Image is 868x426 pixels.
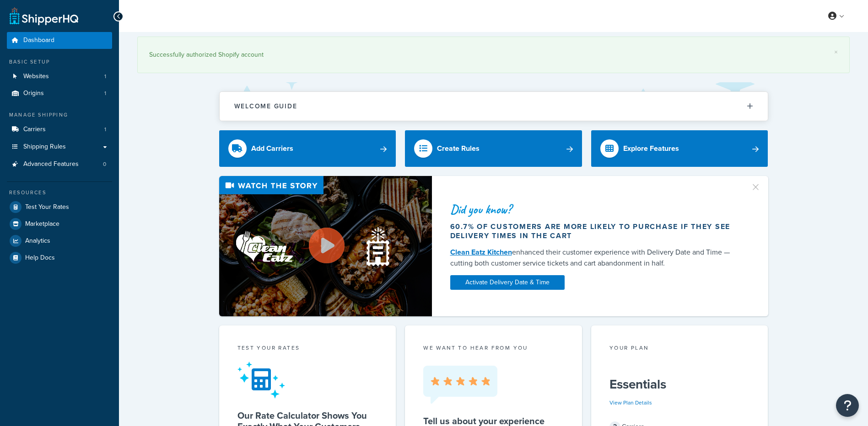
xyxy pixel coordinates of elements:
[234,103,297,110] h2: Welcome Guide
[7,111,112,119] div: Manage Shipping
[219,176,432,316] img: Video thumbnail
[25,237,50,245] span: Analytics
[251,142,293,155] div: Add Carriers
[220,92,768,121] button: Welcome Guide
[450,247,739,269] div: enhanced their customer experience with Delivery Date and Time — cutting both customer service ti...
[25,254,55,262] span: Help Docs
[23,37,54,44] span: Dashboard
[7,85,112,102] a: Origins1
[23,73,49,80] span: Websites
[450,203,739,216] div: Did you know?
[104,126,106,133] span: 1
[7,58,112,66] div: Basic Setup
[25,203,69,211] span: Test Your Rates
[450,222,739,240] div: 60.7% of customers are more likely to purchase if they see delivery times in the cart
[7,138,112,155] a: Shipping Rules
[7,233,112,249] a: Analytics
[7,156,112,173] a: Advanced Features0
[23,90,44,97] span: Origins
[623,142,679,155] div: Explore Features
[450,247,512,257] a: Clean Eatz Kitchen
[7,85,112,102] li: Origins
[7,68,112,85] a: Websites1
[103,160,106,168] span: 0
[104,73,106,80] span: 1
[591,130,768,167] a: Explore Features
[609,399,652,407] a: View Plan Details
[609,377,750,392] h5: Essentials
[25,220,59,228] span: Marketplace
[834,48,838,56] a: ×
[405,130,582,167] a: Create Rules
[7,199,112,215] a: Test Your Rates
[7,216,112,232] a: Marketplace
[23,143,66,151] span: Shipping Rules
[104,90,106,97] span: 1
[237,344,378,354] div: Test your rates
[450,275,565,290] a: Activate Delivery Date & Time
[423,344,564,352] p: we want to hear from you
[7,32,112,49] a: Dashboard
[23,126,46,133] span: Carriers
[437,142,480,155] div: Create Rules
[7,189,112,197] div: Resources
[7,121,112,138] a: Carriers1
[7,156,112,173] li: Advanced Features
[219,130,396,167] a: Add Carriers
[609,344,750,354] div: Your Plan
[149,48,838,61] div: Successfully authorized Shopify account
[836,394,859,417] button: Open Resource Center
[7,121,112,138] li: Carriers
[23,160,79,168] span: Advanced Features
[7,68,112,85] li: Websites
[7,250,112,266] a: Help Docs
